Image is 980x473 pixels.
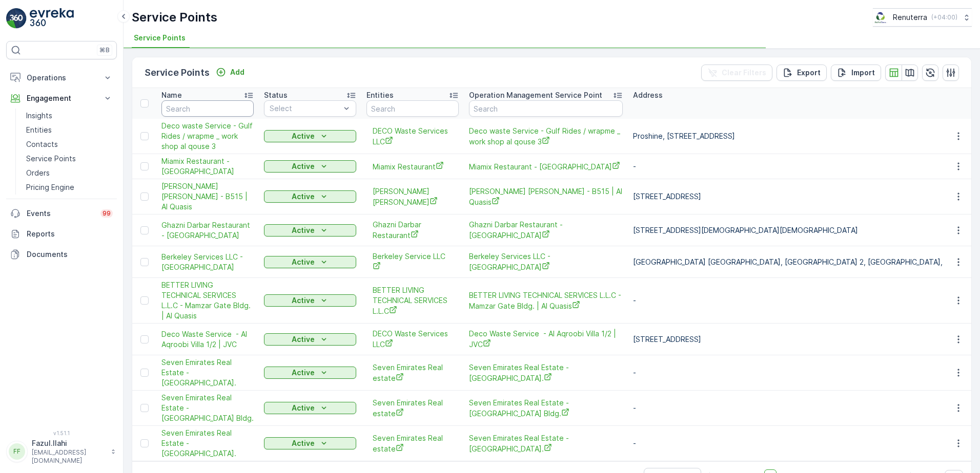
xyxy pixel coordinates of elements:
[292,403,315,413] p: Active
[373,186,453,207] span: [PERSON_NAME] [PERSON_NAME]
[264,256,356,268] button: Active
[373,398,453,419] a: Seven Emirates Real estate
[469,433,623,454] a: Seven Emirates Real Estate - Al Hamriya Bldg.
[161,252,254,272] a: Berkeley Services LLC - Town Square
[22,137,117,152] a: Contacts
[27,208,94,219] p: Events
[32,438,106,448] p: Fazul.Ilahi
[134,33,186,43] span: Service Points
[161,181,254,212] span: [PERSON_NAME] [PERSON_NAME] - B515 | Al Quasis
[22,109,117,123] a: Insights
[161,280,254,321] a: BETTER LIVING TECHNICAL SERVICES L.L.C - Mamzar Gate Bldg. | Al Quasis
[161,357,254,388] span: Seven Emirates Real Estate - [GEOGRAPHIC_DATA].
[469,220,623,241] a: Ghazni Darbar Restaurant - Sonapur
[701,64,772,81] button: Clear Filters
[292,131,315,141] p: Active
[373,251,453,272] a: Berkeley Service LLC
[132,9,217,26] p: Service Points
[103,209,111,218] p: 99
[469,290,623,311] span: BETTER LIVING TECHNICAL SERVICES L.L.C - Mamzar Gate Bldg. | Al Quasis
[373,161,453,172] a: Miamix Restaurant
[264,333,356,346] button: Active
[469,100,623,117] input: Search
[373,329,453,350] a: DECO Waste Services LLC
[161,156,254,177] span: Miamix Restaurant - [GEOGRAPHIC_DATA]
[140,192,149,201] div: Toggle Row Selected
[373,186,453,207] a: Hussain Nasser Ahmad Lootah
[469,398,623,419] span: Seven Emirates Real Estate - [GEOGRAPHIC_DATA] Bldg.
[264,224,356,236] button: Active
[140,335,149,343] div: Toggle Row Selected
[373,362,453,383] a: Seven Emirates Real estate
[469,362,623,383] a: Seven Emirates Real Estate - Al Rigga Bldg.
[26,139,58,149] p: Contacts
[469,362,623,383] span: Seven Emirates Real Estate - [GEOGRAPHIC_DATA].
[469,220,623,241] span: Ghazni Darbar Restaurant - [GEOGRAPHIC_DATA]
[212,66,249,78] button: Add
[264,190,356,203] button: Active
[469,90,602,100] p: Operation Management Service Point
[469,186,623,207] span: [PERSON_NAME] [PERSON_NAME] - B515 | Al Quasis
[161,181,254,212] a: Hussain Nasser Ahmad Lootah - B515 | Al Quasis
[469,433,623,454] span: Seven Emirates Real Estate - [GEOGRAPHIC_DATA].
[264,294,356,307] button: Active
[161,252,254,272] span: Berkeley Services LLC - [GEOGRAPHIC_DATA]
[22,166,117,180] a: Orders
[292,161,315,171] p: Active
[373,285,453,316] a: BETTER LIVING TECHNICAL SERVICES L.L.C
[161,156,254,177] a: Miamix Restaurant - Al Nadha
[469,251,623,272] span: Berkeley Services LLC - [GEOGRAPHIC_DATA]
[373,126,453,147] a: DECO Waste Services LLC
[6,203,117,224] a: Events99
[26,154,76,164] p: Service Points
[22,152,117,166] a: Service Points
[140,162,149,170] div: Toggle Row Selected
[6,438,117,465] button: FFFazul.Ilahi[EMAIL_ADDRESS][DOMAIN_NAME]
[161,329,254,350] a: Deco Waste Service - Al Aqroobi Villa 1/2 | JVC
[722,68,766,78] p: Clear Filters
[264,160,356,173] button: Active
[140,296,149,305] div: Toggle Row Selected
[161,90,182,100] p: Name
[26,168,50,178] p: Orders
[264,367,356,379] button: Active
[27,93,96,103] p: Engagement
[140,132,149,140] div: Toggle Row Selected
[27,73,96,83] p: Operations
[469,398,623,419] a: Seven Emirates Real Estate - Al Rafa Bldg.
[140,404,149,412] div: Toggle Row Selected
[161,428,254,459] a: Seven Emirates Real Estate - Al Hamriya Bldg.
[469,329,623,350] a: Deco Waste Service - Al Aqroobi Villa 1/2 | JVC
[270,103,340,114] p: Select
[32,448,106,465] p: [EMAIL_ADDRESS][DOMAIN_NAME]
[161,357,254,388] a: Seven Emirates Real Estate - Al Rigga Bldg.
[161,121,254,152] a: Deco waste Service - Gulf Rides / wrapme _ work shop al qouse 3
[161,220,254,241] span: Ghazni Darbar Restaurant - [GEOGRAPHIC_DATA]
[140,439,149,447] div: Toggle Row Selected
[26,111,52,121] p: Insights
[469,161,623,172] a: Miamix Restaurant - Al Nadha
[292,295,315,306] p: Active
[373,433,453,454] span: Seven Emirates Real estate
[6,244,117,265] a: Documents
[140,258,149,266] div: Toggle Row Selected
[6,430,117,436] span: v 1.51.1
[6,88,117,109] button: Engagement
[145,66,210,80] p: Service Points
[161,393,254,423] span: Seven Emirates Real Estate - [GEOGRAPHIC_DATA] Bldg.
[292,438,315,448] p: Active
[931,13,957,21] p: ( +04:00 )
[264,437,356,449] button: Active
[26,125,52,135] p: Entities
[873,12,889,23] img: Screenshot_2024-07-26_at_13.33.01.png
[469,126,623,147] a: Deco waste Service - Gulf Rides / wrapme _ work shop al qouse 3
[292,225,315,235] p: Active
[140,226,149,234] div: Toggle Row Selected
[292,191,315,202] p: Active
[373,220,453,241] span: Ghazni Darbar Restaurant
